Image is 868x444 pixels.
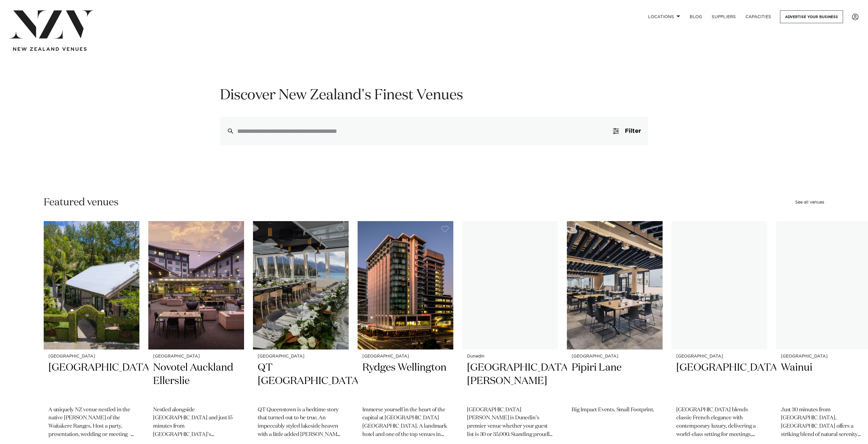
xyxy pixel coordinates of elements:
[780,10,843,23] a: Advertise your business
[707,10,740,23] a: SUPPLIERS
[362,361,449,401] h2: Rydges Wellington
[781,361,867,401] h2: Wainui
[258,361,344,401] h2: QT [GEOGRAPHIC_DATA]
[258,354,344,359] small: [GEOGRAPHIC_DATA]
[741,10,776,23] a: Capacities
[676,361,762,401] h2: [GEOGRAPHIC_DATA]
[685,10,707,23] a: BLOG
[362,354,449,359] small: [GEOGRAPHIC_DATA]
[643,10,685,23] a: Locations
[606,117,648,145] button: Filter
[795,200,824,204] a: See all venues
[467,361,553,401] h2: [GEOGRAPHIC_DATA][PERSON_NAME]
[467,406,553,439] p: [GEOGRAPHIC_DATA][PERSON_NAME] is Dunedin’s premier venue whether your guest list is 30 or 35,000...
[10,10,94,39] img: nzv-logo.png
[572,354,658,359] small: [GEOGRAPHIC_DATA]
[153,354,239,359] small: [GEOGRAPHIC_DATA]
[153,361,239,401] h2: Novotel Auckland Ellerslie
[676,354,762,359] small: [GEOGRAPHIC_DATA]
[153,406,239,439] p: Nestled alongside [GEOGRAPHIC_DATA] and just 15 minutes from [GEOGRAPHIC_DATA]'s [GEOGRAPHIC_DATA...
[676,406,762,439] p: [GEOGRAPHIC_DATA] blends classic French elegance with contemporary luxury, delivering a world-cla...
[48,406,135,439] p: A uniquely NZ venue nestled in the native [PERSON_NAME] of the Waitakere Ranges. Host a party, pr...
[220,86,648,105] h1: Discover New Zealand's Finest Venues
[467,354,553,359] small: Dunedin
[781,354,867,359] small: [GEOGRAPHIC_DATA]
[13,47,87,51] img: new-zealand-venues-text.png
[362,406,449,439] p: Immerse yourself in the heart of the capital at [GEOGRAPHIC_DATA] [GEOGRAPHIC_DATA]. A landmark h...
[781,406,867,439] p: Just 30 minutes from [GEOGRAPHIC_DATA], [GEOGRAPHIC_DATA] offers a striking blend of natural sere...
[625,128,641,134] span: Filter
[572,406,658,414] p: Big Impact Events. Small Footprint.
[572,361,658,401] h2: Pipiri Lane
[44,196,119,209] h2: Featured venues
[258,406,344,439] p: QT Queenstown is a bedtime story that turned out to be true. An impeccably styled lakeside heaven...
[48,354,135,359] small: [GEOGRAPHIC_DATA]
[48,361,135,401] h2: [GEOGRAPHIC_DATA]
